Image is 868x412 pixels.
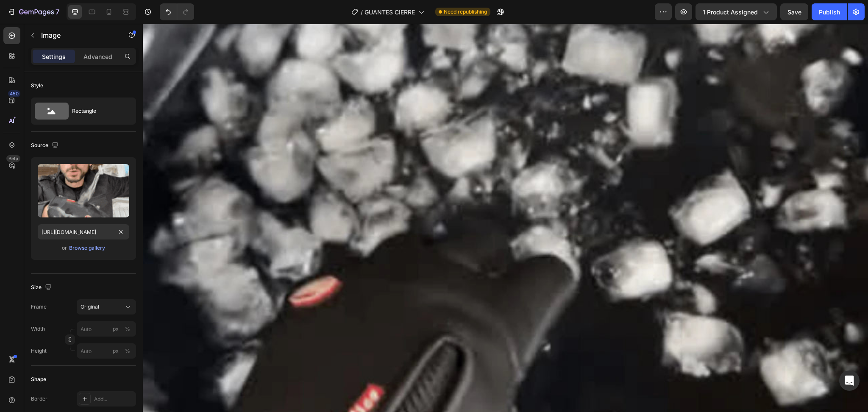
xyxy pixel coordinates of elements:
[444,8,487,16] span: Need republishing
[31,140,60,151] div: Source
[77,321,136,337] input: px%
[77,299,136,315] button: Original
[83,52,112,61] p: Advanced
[41,30,113,40] p: Image
[38,164,129,217] img: preview-image
[81,303,99,311] span: Original
[31,282,53,293] div: Size
[122,346,133,356] button: px
[72,101,124,121] div: Rectangle
[94,395,134,403] div: Add...
[3,3,63,20] button: 7
[111,346,121,356] button: %
[113,347,119,355] div: px
[6,155,20,162] div: Beta
[812,3,847,20] button: Publish
[31,395,47,403] div: Border
[69,244,105,252] div: Browse gallery
[125,325,130,333] div: %
[160,3,194,20] div: Undo/Redo
[31,376,46,383] div: Shape
[42,52,66,61] p: Settings
[77,343,136,359] input: px%
[31,347,47,355] label: Height
[8,90,20,97] div: 450
[696,3,777,20] button: 1 product assigned
[125,347,130,355] div: %
[839,370,860,391] div: Open Intercom Messenger
[38,224,129,239] input: https://example.com/image.jpg
[31,82,43,89] div: Style
[113,325,119,333] div: px
[143,24,868,412] iframe: Design area
[62,243,67,253] span: or
[780,3,808,20] button: Save
[111,324,121,334] button: %
[703,8,758,17] span: 1 product assigned
[122,324,133,334] button: px
[364,8,415,17] span: GUANTES CIERRE
[69,244,106,252] button: Browse gallery
[56,7,59,17] p: 7
[361,8,363,17] span: /
[787,8,801,16] span: Save
[819,8,840,17] div: Publish
[31,303,47,311] label: Frame
[31,325,45,333] label: Width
